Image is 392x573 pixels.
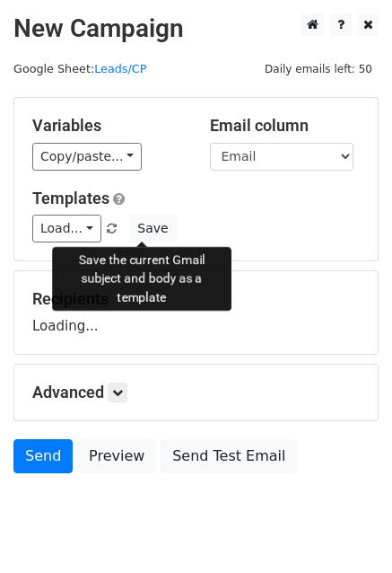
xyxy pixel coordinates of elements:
[32,289,360,309] h5: Recipients
[32,143,142,171] a: Copy/paste...
[258,62,379,75] a: Daily emails left: 50
[32,383,360,402] h5: Advanced
[210,116,361,136] h5: Email column
[13,439,73,473] a: Send
[77,439,156,473] a: Preview
[161,439,297,473] a: Send Test Email
[13,13,379,44] h2: New Campaign
[52,247,231,311] div: Save the current Gmail subject and body as a template
[94,62,146,75] a: Leads/CP
[32,289,360,336] div: Loading...
[32,215,101,242] a: Load...
[258,59,379,79] span: Daily emails left: 50
[32,116,183,136] h5: Variables
[13,62,146,75] small: Google Sheet:
[32,189,109,207] a: Templates
[129,215,176,242] button: Save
